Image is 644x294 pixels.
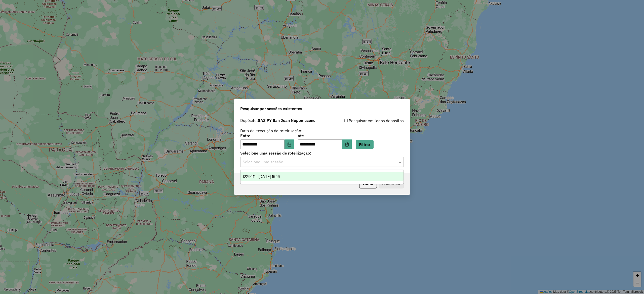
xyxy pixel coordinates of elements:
span: 1229411 - [DATE] 16:16 [243,174,280,179]
label: Selecione uma sessão de roteirização: [240,150,404,156]
button: Filtrar [356,140,374,149]
span: Pesquisar por sessões existentes [240,106,302,112]
label: Entre [240,133,294,139]
label: Data de execução da roteirização: [240,128,302,134]
label: Depósito: [240,117,315,123]
ng-dropdown-panel: Options list [240,170,404,184]
strong: SAZ PY San Juan Nepomuceno [258,118,315,123]
label: até [298,133,351,139]
div: Pesquisar em todos depósitos [322,118,404,124]
button: Choose Date [342,139,352,150]
button: Choose Date [285,139,294,150]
